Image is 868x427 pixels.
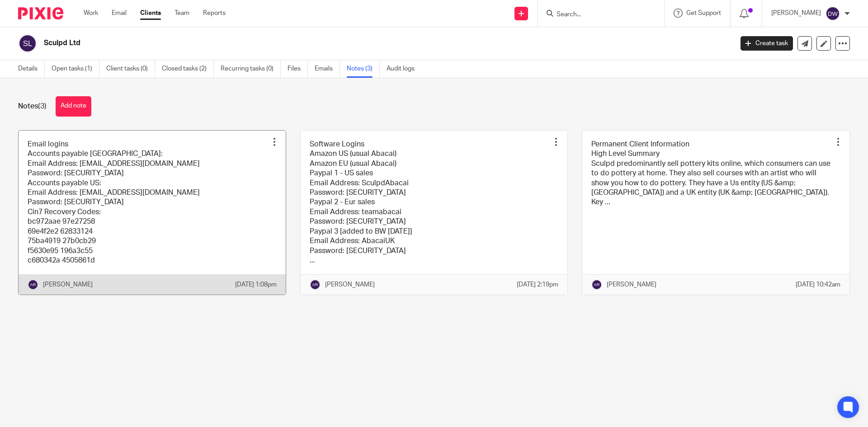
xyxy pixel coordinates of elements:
img: Pixie [18,7,63,19]
a: Email [112,9,127,18]
a: Reports [203,9,226,18]
p: [DATE] 2:19pm [517,280,558,289]
img: svg%3E [310,279,321,290]
a: Details [18,60,45,78]
h1: Notes [18,102,47,111]
p: [PERSON_NAME] [43,280,93,289]
a: Open tasks (1) [52,60,99,78]
p: [PERSON_NAME] [325,280,375,289]
p: [PERSON_NAME] [607,280,656,289]
h2: Sculpd Ltd [44,38,590,48]
img: svg%3E [18,34,37,53]
p: [DATE] 1:08pm [235,280,277,289]
a: Create task [741,36,793,51]
a: Files [288,60,308,78]
a: Emails [315,60,340,78]
a: Closed tasks (2) [162,60,214,78]
img: svg%3E [826,6,840,21]
img: svg%3E [591,279,602,290]
p: [PERSON_NAME] [771,9,821,18]
button: Add note [56,96,91,117]
a: Work [84,9,98,18]
img: svg%3E [28,279,38,290]
a: Audit logs [387,60,421,78]
a: Clients [140,9,161,18]
p: [DATE] 10:42am [796,280,840,289]
span: Get Support [686,10,721,16]
span: (3) [38,103,47,110]
a: Team [175,9,189,18]
a: Recurring tasks (0) [221,60,281,78]
input: Search [556,11,637,19]
a: Client tasks (0) [106,60,155,78]
a: Notes (3) [347,60,380,78]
